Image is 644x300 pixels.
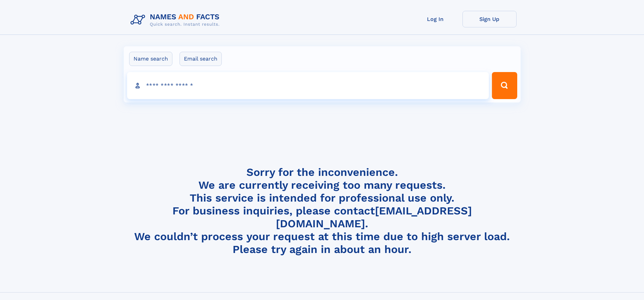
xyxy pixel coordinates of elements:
[128,166,517,256] h4: Sorry for the inconvenience. We are currently receiving too many requests. This service is intend...
[408,11,462,27] a: Log In
[128,11,225,29] img: Logo Names and Facts
[276,204,472,230] a: [EMAIL_ADDRESS][DOMAIN_NAME]
[492,72,517,99] button: Search Button
[129,52,172,66] label: Name search
[462,11,517,27] a: Sign Up
[127,72,489,99] input: search input
[180,52,222,66] label: Email search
